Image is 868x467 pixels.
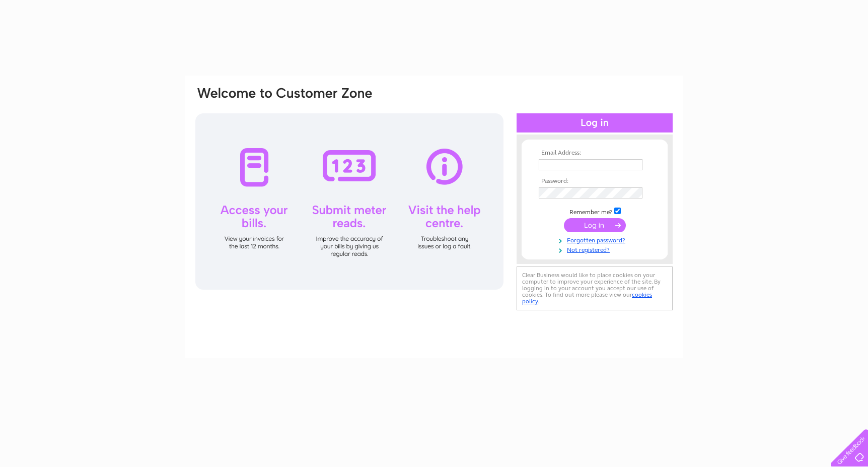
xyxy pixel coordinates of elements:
[536,178,653,185] th: Password:
[522,291,652,305] a: cookies policy
[517,266,673,310] div: Clear Business would like to place cookies on your computer to improve your experience of the sit...
[539,244,653,254] a: Not registered?
[539,235,653,244] a: Forgotten password?
[536,206,653,216] td: Remember me?
[536,150,653,157] th: Email Address:
[564,218,626,232] input: Submit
